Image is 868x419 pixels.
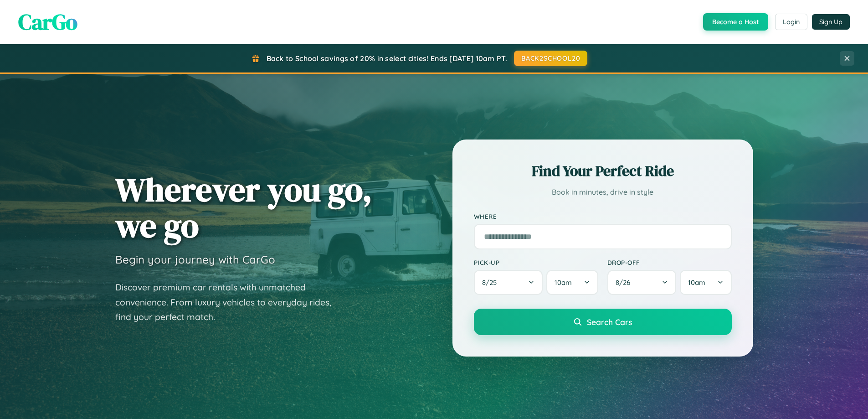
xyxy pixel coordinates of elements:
p: Book in minutes, drive in style [474,186,732,199]
label: Pick-up [474,259,598,266]
button: 10am [680,270,731,295]
button: 8/26 [607,270,677,295]
label: Where [474,212,732,220]
span: Back to School savings of 20% in select cities! Ends [DATE] 10am PT. [267,54,507,63]
span: 10am [688,278,705,287]
span: 8 / 26 [616,278,635,287]
button: Become a Host [703,13,768,31]
label: Drop-off [607,259,732,266]
span: Search Cars [587,317,632,327]
button: 8/25 [474,270,543,295]
button: BACK2SCHOOL20 [514,51,587,66]
button: Sign Up [812,14,850,30]
button: Search Cars [474,309,732,335]
h1: Wherever you go, we go [115,171,372,243]
span: 8 / 25 [482,278,501,287]
button: Login [775,14,807,30]
h2: Find Your Perfect Ride [474,161,732,181]
span: 10am [555,278,572,287]
p: Discover premium car rentals with unmatched convenience. From luxury vehicles to everyday rides, ... [115,280,343,325]
button: 10am [546,270,598,295]
h3: Begin your journey with CarGo [115,253,275,266]
span: CarGo [18,7,77,37]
